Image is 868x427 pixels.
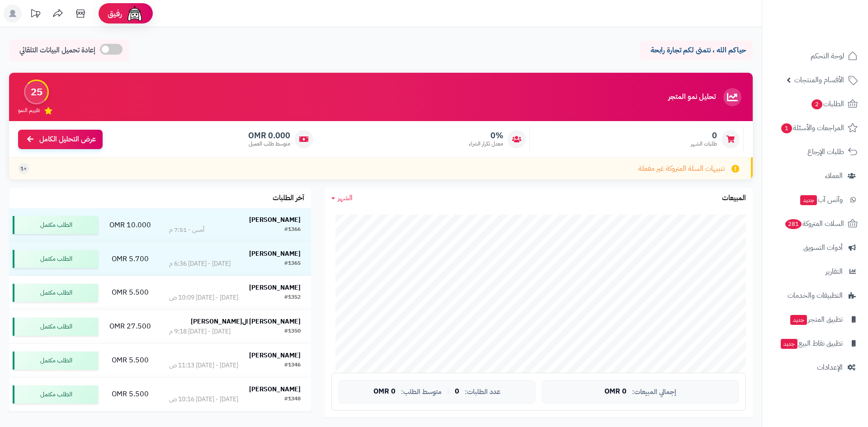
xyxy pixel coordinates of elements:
[790,315,807,325] span: جديد
[768,45,863,67] a: لوحة التحكم
[807,24,859,43] img: logo-2.png
[169,293,238,302] div: [DATE] - [DATE] 10:09 ص
[768,213,863,235] a: السلات المتروكة281
[331,193,353,203] a: الشهر
[191,317,301,326] strong: [PERSON_NAME] ال[PERSON_NAME]
[780,122,844,134] span: المراجعات والأسئلة
[373,388,396,396] span: 0 OMR
[785,219,802,229] span: 281
[169,327,231,336] div: [DATE] - [DATE] 9:18 م
[768,357,863,378] a: الإعدادات
[102,242,159,276] td: 5.700 OMR
[811,50,844,62] span: لوحة التحكم
[284,361,301,370] div: #1346
[248,140,290,148] span: متوسط طلب العميل
[13,385,98,404] div: الطلب مكتمل
[284,395,301,404] div: #1348
[249,283,301,292] strong: [PERSON_NAME]
[768,189,863,211] a: وآتس آبجديد
[102,208,159,242] td: 10.000 OMR
[13,352,98,370] div: الطلب مكتمل
[768,117,863,139] a: المراجعات والأسئلة1
[632,388,676,396] span: إجمالي المبيعات:
[455,388,459,396] span: 0
[768,261,863,282] a: التقارير
[722,194,746,202] h3: المبيعات
[13,318,98,336] div: الطلب مكتمل
[447,388,449,395] span: |
[768,141,863,163] a: طلبات الإرجاع
[803,241,843,254] span: أدوات التسويق
[817,361,843,374] span: الإعدادات
[826,265,843,278] span: التقارير
[768,333,863,354] a: تطبيق نقاط البيعجديد
[273,194,304,202] h3: آخر الطلبات
[800,195,817,205] span: جديد
[794,74,844,86] span: الأقسام والمنتجات
[24,5,47,25] a: تحديثات المنصة
[768,237,863,258] a: أدوات التسويق
[13,284,98,302] div: الطلب مكتمل
[465,388,500,396] span: عدد الطلبات:
[825,169,843,182] span: العملاء
[781,339,797,349] span: جديد
[249,385,301,394] strong: [PERSON_NAME]
[768,309,863,330] a: تطبيق المتجرجديد
[248,131,290,141] span: 0.000 OMR
[169,259,231,268] div: [DATE] - [DATE] 6:36 م
[604,388,627,396] span: 0 OMR
[284,327,301,336] div: #1350
[13,250,98,268] div: الطلب مكتمل
[284,225,301,235] div: #1366
[126,5,144,23] img: ai-face.png
[781,123,792,133] span: 1
[169,395,238,404] div: [DATE] - [DATE] 10:16 ص
[469,140,503,148] span: معدل تكرار الشراء
[788,289,843,302] span: التطبيقات والخدمات
[638,164,725,174] span: تنبيهات السلة المتروكة غير مفعلة
[799,193,843,206] span: وآتس آب
[19,45,95,56] span: إعادة تحميل البيانات التلقائي
[102,276,159,310] td: 5.500 OMR
[811,99,822,109] span: 2
[102,310,159,343] td: 27.500 OMR
[768,285,863,306] a: التطبيقات والخدمات
[768,93,863,115] a: الطلبات2
[284,293,301,302] div: #1352
[789,313,843,326] span: تطبيق المتجر
[102,344,159,377] td: 5.500 OMR
[284,259,301,268] div: #1365
[249,215,301,225] strong: [PERSON_NAME]
[102,378,159,411] td: 5.500 OMR
[811,98,844,110] span: الطلبات
[780,337,843,350] span: تطبيق نقاط البيع
[169,361,238,370] div: [DATE] - [DATE] 11:13 ص
[249,351,301,360] strong: [PERSON_NAME]
[13,216,98,234] div: الطلب مكتمل
[249,249,301,258] strong: [PERSON_NAME]
[338,192,353,203] span: الشهر
[691,140,717,148] span: طلبات الشهر
[469,131,503,141] span: 0%
[768,165,863,187] a: العملاء
[668,93,716,101] h3: تحليل نمو المتجر
[691,131,717,141] span: 0
[807,145,844,158] span: طلبات الإرجاع
[401,388,442,396] span: متوسط الطلب:
[784,217,844,230] span: السلات المتروكة
[169,225,204,235] div: أمس - 7:51 م
[39,134,96,145] span: عرض التحليل الكامل
[20,165,27,173] span: +1
[18,107,40,114] span: تقييم النمو
[108,8,122,19] span: رفيق
[646,45,746,56] p: حياكم الله ، نتمنى لكم تجارة رابحة
[18,130,103,149] a: عرض التحليل الكامل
